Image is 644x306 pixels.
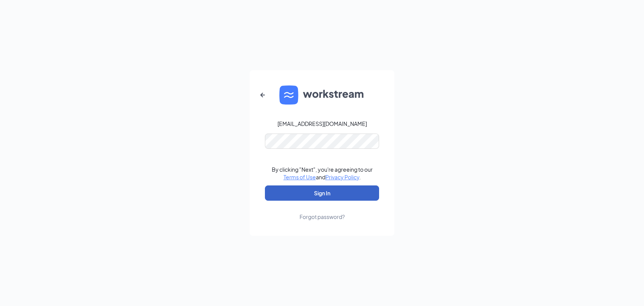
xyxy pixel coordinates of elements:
img: WS logo and Workstream text [279,85,365,105]
div: Forgot password? [300,213,345,221]
a: Forgot password? [300,201,345,221]
button: Sign In [265,185,379,201]
div: By clicking "Next", you're agreeing to our and . [272,166,373,181]
div: [EMAIL_ADDRESS][DOMAIN_NAME] [277,120,367,127]
a: Terms of Use [284,174,316,180]
a: Privacy Policy [325,174,359,180]
button: ArrowLeftNew [253,86,272,104]
svg: ArrowLeftNew [258,90,267,100]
